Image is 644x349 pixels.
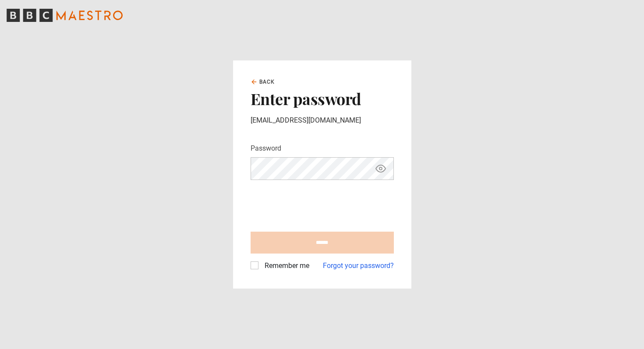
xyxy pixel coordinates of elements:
p: [EMAIL_ADDRESS][DOMAIN_NAME] [251,115,394,126]
label: Remember me [261,261,309,271]
button: Show password [373,161,388,176]
a: Forgot your password? [323,261,394,271]
svg: BBC Maestro [7,9,123,22]
label: Password [251,143,281,154]
iframe: reCAPTCHA [251,187,384,221]
span: Back [259,78,275,86]
h2: Enter password [251,89,394,108]
a: Back [251,78,275,86]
